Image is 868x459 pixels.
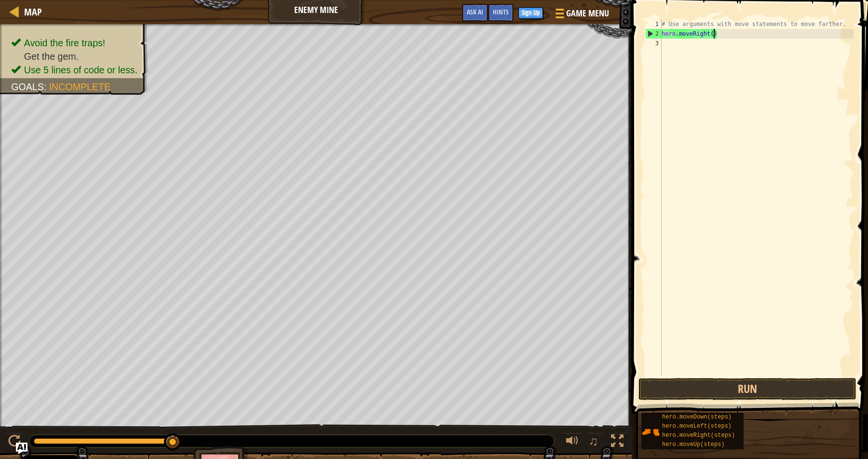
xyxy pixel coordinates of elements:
span: : [44,81,49,92]
span: hero.moveLeft(steps) [662,423,732,430]
button: Game Menu [548,4,615,27]
span: Map [24,5,42,18]
div: 2 [646,29,662,39]
span: Hints [493,7,509,16]
span: Use 5 lines of code or less. [24,65,137,75]
span: hero.moveUp(steps) [662,441,725,448]
span: Avoid the fire traps! [24,38,106,48]
span: Game Menu [566,7,609,20]
button: Ask AI [462,4,488,22]
span: Ask AI [467,7,483,16]
li: Get the gem. [11,50,137,63]
span: hero.moveDown(steps) [662,414,732,420]
li: Avoid the fire traps! [11,36,137,50]
div: 3 [645,39,662,48]
li: Use 5 lines of code or less. [11,63,137,77]
button: Run [638,378,856,400]
button: Sign Up [518,7,543,19]
button: ♫ [587,432,603,452]
div: 1 [645,19,662,29]
button: Ask AI [16,443,27,454]
span: hero.moveRight(steps) [662,432,735,439]
span: Goals [11,81,44,92]
span: Get the gem. [24,51,79,62]
button: Adjust volume [563,432,582,452]
a: Map [19,5,42,18]
span: ♫ [589,434,598,448]
button: Toggle fullscreen [608,432,627,452]
img: portrait.png [641,423,660,441]
span: Incomplete [49,81,110,92]
button: ⌘ + P: Play [5,432,24,452]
